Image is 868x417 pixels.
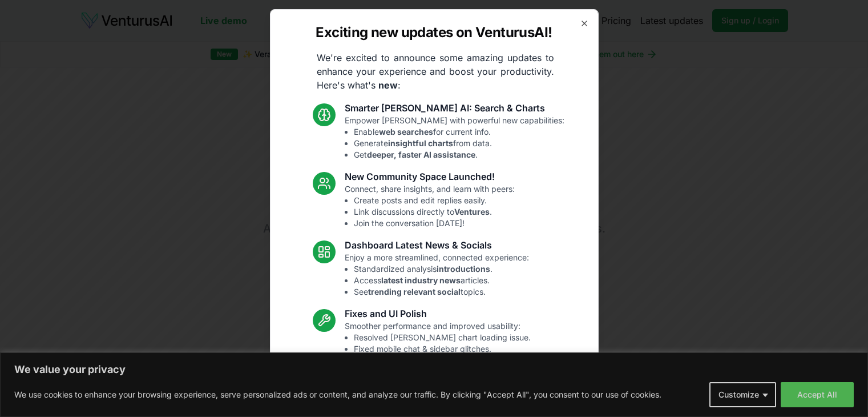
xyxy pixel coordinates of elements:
[345,101,564,115] h3: Smarter [PERSON_NAME] AI: Search & Charts
[308,51,563,92] p: We're excited to announce some amazing updates to enhance your experience and boost your producti...
[354,355,531,366] li: Enhanced overall UI consistency.
[345,170,515,183] h3: New Community Space Launched!
[354,218,515,229] li: Join the conversation [DATE]!
[354,275,529,286] li: Access articles.
[454,207,490,216] strong: Ventures
[379,127,433,137] strong: web searches
[306,375,562,416] p: These updates are designed to make VenturusAI more powerful, intuitive, and user-friendly. Let us...
[437,264,490,274] strong: introductions
[354,149,564,161] li: Get .
[354,126,564,138] li: Enable for current info.
[345,252,529,298] p: Enjoy a more streamlined, connected experience:
[354,332,531,343] li: Resolved [PERSON_NAME] chart loading issue.
[354,286,529,298] li: See topics.
[316,23,552,42] h2: Exciting new updates on VenturusAI!
[354,263,529,275] li: Standardized analysis .
[354,343,531,355] li: Fixed mobile chat & sidebar glitches.
[354,195,515,206] li: Create posts and edit replies easily.
[345,183,515,229] p: Connect, share insights, and learn with peers:
[345,307,531,320] h3: Fixes and UI Polish
[388,138,453,148] strong: insightful charts
[367,150,475,159] strong: deeper, faster AI assistance
[345,115,564,161] p: Empower [PERSON_NAME] with powerful new capabilities:
[378,79,398,91] strong: new
[345,320,531,366] p: Smoother performance and improved usability:
[381,275,461,285] strong: latest industry news
[354,206,515,218] li: Link discussions directly to .
[345,238,529,252] h3: Dashboard Latest News & Socials
[354,138,564,149] li: Generate from data.
[368,287,461,296] strong: trending relevant social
